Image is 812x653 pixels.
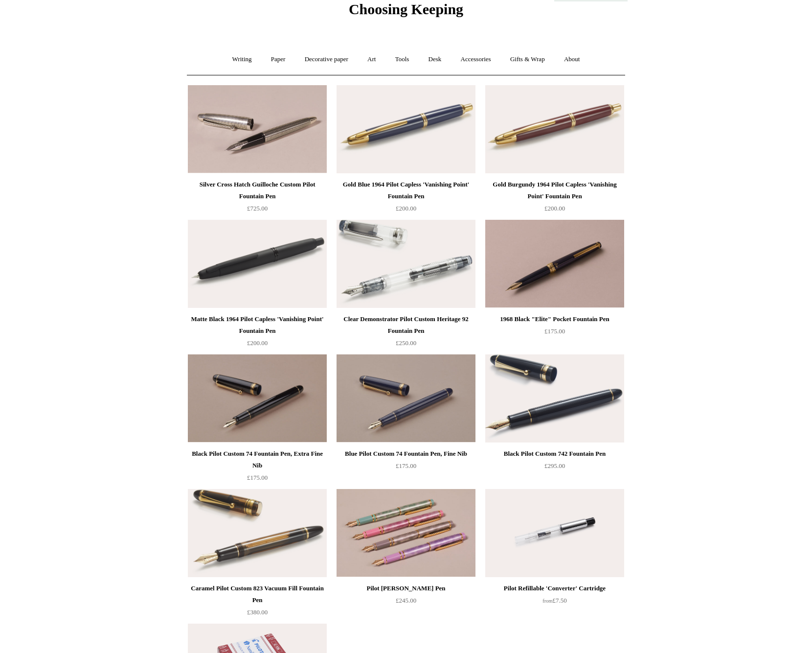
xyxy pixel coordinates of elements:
[485,220,624,308] a: 1968 Black "Elite" Pocket Fountain Pen 1968 Black "Elite" Pocket Fountain Pen
[386,47,418,72] a: Tools
[188,583,327,623] a: Caramel Pilot Custom 823 Vacuum Fill Fountain Pen £380.00
[190,179,324,202] div: Silver Cross Hatch Guilloche Custom Pilot Fountain Pen
[485,85,624,173] img: Gold Burgundy 1964 Pilot Capless 'Vanishing Point' Fountain Pen
[337,448,475,488] a: Blue Pilot Custom 74 Fountain Pen, Fine Nib £175.00
[224,47,261,72] a: Writing
[339,448,473,460] div: Blue Pilot Custom 74 Fountain Pen, Fine Nib
[247,339,268,347] span: £200.00
[188,220,327,308] a: Matte Black 1964 Pilot Capless 'Vanishing Point' Fountain Pen Matte Black 1964 Pilot Capless 'Van...
[188,179,327,219] a: Silver Cross Hatch Guilloche Custom Pilot Fountain Pen £725.00
[188,489,327,577] img: Caramel Pilot Custom 823 Vacuum Fill Fountain Pen
[485,354,624,443] a: Black Pilot Custom 742 Fountain Pen Black Pilot Custom 742 Fountain Pen
[339,179,473,202] div: Gold Blue 1964 Pilot Capless 'Vanishing Point' Fountain Pen
[501,47,554,72] a: Gifts & Wrap
[337,354,475,443] a: Blue Pilot Custom 74 Fountain Pen, Fine Nib Blue Pilot Custom 74 Fountain Pen, Fine Nib
[485,489,624,577] a: Pilot Refillable 'Converter' Cartridge Pilot Refillable 'Converter' Cartridge
[337,489,475,577] img: Pilot Grance Fountain Pen
[488,583,622,594] div: Pilot Refillable 'Converter' Cartridge
[247,205,268,212] span: £725.00
[337,489,475,577] a: Pilot Grance Fountain Pen Pilot Grance Fountain Pen
[488,313,622,325] div: 1968 Black "Elite" Pocket Fountain Pen
[337,583,475,623] a: Pilot [PERSON_NAME] Pen £245.00
[339,313,473,337] div: Clear Demonstrator Pilot Custom Heritage 92 Fountain Pen
[420,47,451,72] a: Desk
[337,179,475,219] a: Gold Blue 1964 Pilot Capless 'Vanishing Point' Fountain Pen £200.00
[337,220,475,308] img: Clear Demonstrator Pilot Custom Heritage 92 Fountain Pen
[485,354,624,443] img: Black Pilot Custom 742 Fountain Pen
[337,85,475,173] img: Gold Blue 1964 Pilot Capless 'Vanishing Point' Fountain Pen
[188,354,327,443] img: Black Pilot Custom 74 Fountain Pen, Extra Fine Nib
[188,85,327,173] a: Silver Cross Hatch Guilloche Custom Pilot Fountain Pen Silver Cross Hatch Guilloche Custom Pilot ...
[296,47,357,72] a: Decorative paper
[485,220,624,308] img: 1968 Black "Elite" Pocket Fountain Pen
[188,85,327,173] img: Silver Cross Hatch Guilloche Custom Pilot Fountain Pen
[396,462,416,469] span: £175.00
[542,598,552,604] span: from
[339,583,473,594] div: Pilot [PERSON_NAME] Pen
[247,474,268,481] span: £175.00
[349,1,463,17] span: Choosing Keeping
[485,489,624,577] img: Pilot Refillable 'Converter' Cartridge
[262,47,294,72] a: Paper
[349,9,463,16] a: Choosing Keeping
[544,205,565,212] span: £200.00
[396,597,416,604] span: £245.00
[359,47,384,72] a: Art
[188,489,327,577] a: Caramel Pilot Custom 823 Vacuum Fill Fountain Pen Caramel Pilot Custom 823 Vacuum Fill Fountain Pen
[188,220,327,308] img: Matte Black 1964 Pilot Capless 'Vanishing Point' Fountain Pen
[337,220,475,308] a: Clear Demonstrator Pilot Custom Heritage 92 Fountain Pen Clear Demonstrator Pilot Custom Heritage...
[485,583,624,623] a: Pilot Refillable 'Converter' Cartridge from£7.50
[488,448,622,460] div: Black Pilot Custom 742 Fountain Pen
[396,339,416,347] span: £250.00
[488,179,622,202] div: Gold Burgundy 1964 Pilot Capless 'Vanishing Point' Fountain Pen
[337,85,475,173] a: Gold Blue 1964 Pilot Capless 'Vanishing Point' Fountain Pen Gold Blue 1964 Pilot Capless 'Vanishi...
[452,47,500,72] a: Accessories
[337,354,475,443] img: Blue Pilot Custom 74 Fountain Pen, Fine Nib
[396,205,416,212] span: £200.00
[188,448,327,488] a: Black Pilot Custom 74 Fountain Pen, Extra Fine Nib £175.00
[247,608,268,616] span: £380.00
[337,313,475,353] a: Clear Demonstrator Pilot Custom Heritage 92 Fountain Pen £250.00
[190,313,324,337] div: Matte Black 1964 Pilot Capless 'Vanishing Point' Fountain Pen
[544,462,565,469] span: £295.00
[190,448,324,471] div: Black Pilot Custom 74 Fountain Pen, Extra Fine Nib
[485,85,624,173] a: Gold Burgundy 1964 Pilot Capless 'Vanishing Point' Fountain Pen Gold Burgundy 1964 Pilot Capless ...
[190,583,324,606] div: Caramel Pilot Custom 823 Vacuum Fill Fountain Pen
[485,448,624,488] a: Black Pilot Custom 742 Fountain Pen £295.00
[485,179,624,219] a: Gold Burgundy 1964 Pilot Capless 'Vanishing Point' Fountain Pen £200.00
[544,327,565,335] span: £175.00
[485,313,624,353] a: 1968 Black "Elite" Pocket Fountain Pen £175.00
[188,313,327,353] a: Matte Black 1964 Pilot Capless 'Vanishing Point' Fountain Pen £200.00
[542,597,566,604] span: £7.50
[555,47,589,72] a: About
[188,354,327,443] a: Black Pilot Custom 74 Fountain Pen, Extra Fine Nib Black Pilot Custom 74 Fountain Pen, Extra Fine...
